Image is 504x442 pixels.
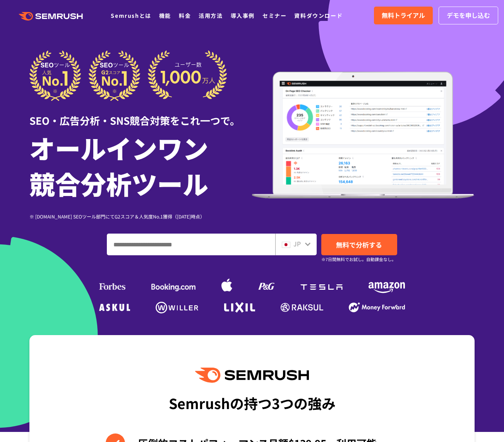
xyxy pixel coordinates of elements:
small: ※7日間無料でお試し。自動課金なし。 [321,256,396,263]
h1: オールインワン 競合分析ツール [29,130,252,201]
a: 資料ダウンロード [294,12,343,19]
span: デモを申し込む [447,10,490,21]
span: 無料で分析する [336,240,382,249]
a: 無料で分析する [321,234,397,255]
div: ※ [DOMAIN_NAME] SEOツール部門にてG2スコア＆人気度No.1獲得（[DATE]時点） [29,213,252,220]
div: Semrushの持つ3つの強み [169,389,336,417]
a: 活用方法 [199,12,223,19]
a: 料金 [179,12,191,19]
a: デモを申し込む [439,7,498,24]
span: JP [293,239,301,248]
a: 無料トライアル [374,7,433,24]
a: セミナー [262,12,286,19]
a: 機能 [159,12,171,19]
a: 導入事例 [231,12,255,19]
div: SEO・広告分析・SNS競合対策をこれ一つで。 [29,101,252,128]
span: 無料トライアル [382,10,425,21]
img: Semrush [195,368,309,383]
input: ドメイン、キーワードまたはURLを入力してください [107,234,275,255]
a: Semrushとは [111,12,151,19]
